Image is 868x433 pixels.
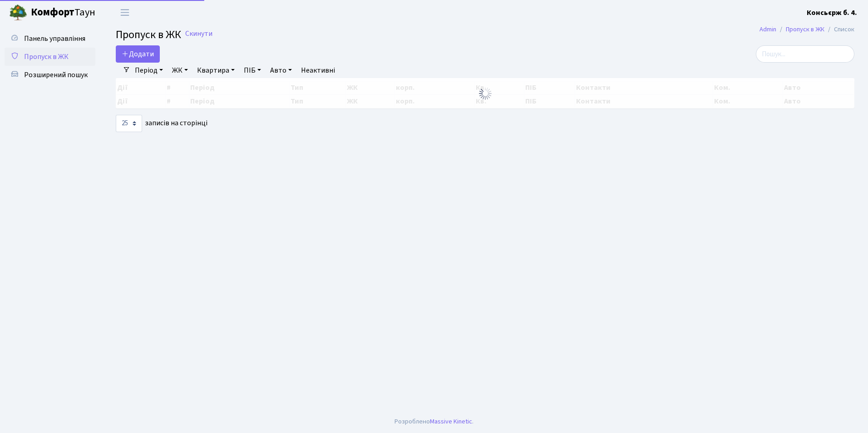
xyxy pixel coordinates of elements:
[266,63,296,78] a: Авто
[24,52,69,62] span: Пропуск в ЖК
[759,25,776,34] a: Admin
[478,86,493,101] img: Обробка...
[240,63,265,78] a: ПІБ
[756,45,854,63] input: Пошук...
[807,8,857,18] b: Консьєрж б. 4.
[116,45,160,63] a: Додати
[395,417,473,427] div: Розроблено .
[5,30,95,48] a: Панель управління
[185,30,212,38] a: Скинути
[297,63,339,78] a: Неактивні
[168,63,192,78] a: ЖК
[807,7,857,18] a: Консьєрж б. 4.
[31,5,74,20] b: Комфорт
[113,5,136,20] button: Переключити навігацію
[24,70,88,80] span: Розширений пошук
[9,4,27,22] img: logo.png
[746,20,868,39] nav: breadcrumb
[116,115,142,132] select: записів на сторінці
[824,25,854,34] li: Список
[5,66,95,84] a: Розширений пошук
[31,5,95,20] span: Таун
[430,417,472,426] a: Massive Kinetic
[24,34,85,44] span: Панель управління
[5,48,95,66] a: Пропуск в ЖК
[116,27,181,43] span: Пропуск в ЖК
[122,49,154,59] span: Додати
[116,115,207,132] label: записів на сторінці
[131,63,167,78] a: Період
[193,63,238,78] a: Квартира
[786,25,824,34] a: Пропуск в ЖК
